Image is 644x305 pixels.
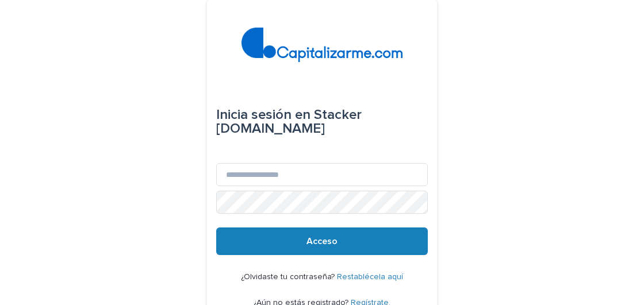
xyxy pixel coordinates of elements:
img: 4arMvv9wSvmHTHbXwTim [241,28,403,62]
a: Restablécela aquí [337,273,403,281]
font: Stacker [DOMAIN_NAME] [216,108,362,136]
font: Acceso [306,237,338,246]
font: Inicia sesión en [216,108,310,122]
font: ¿Olvidaste tu contraseña? [241,273,335,281]
button: Acceso [216,227,428,255]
